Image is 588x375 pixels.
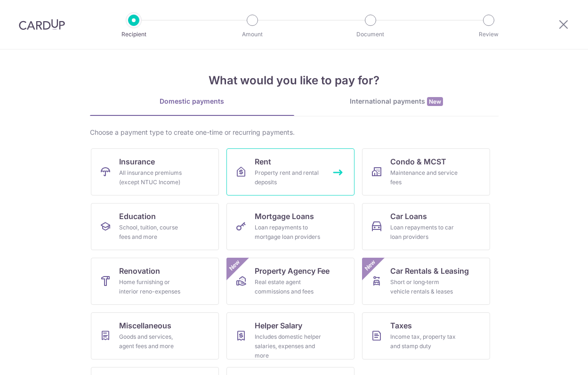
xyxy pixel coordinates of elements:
[255,265,330,277] span: Property Agency Fee
[90,97,294,106] div: Domestic payments
[19,19,65,30] img: CardUp
[390,223,458,242] div: Loan repayments to car loan providers
[91,148,219,196] a: InsuranceAll insurance premiums (except NTUC Income)
[119,211,156,222] span: Education
[255,320,302,331] span: Helper Salary
[99,30,169,39] p: Recipient
[91,312,219,359] a: MiscellaneousGoods and services, agent fees and more
[390,168,458,187] div: Maintenance and service fees
[390,320,412,331] span: Taxes
[226,203,354,250] a: Mortgage LoansLoan repayments to mortgage loan providers
[226,258,242,273] span: New
[91,203,219,250] a: EducationSchool, tuition, course fees and more
[217,30,287,39] p: Amount
[362,148,490,196] a: Condo & MCSTMaintenance and service fees
[90,128,499,137] div: Choose a payment type to create one-time or recurring payments.
[90,72,499,89] h4: What would you like to pay for?
[255,156,271,167] span: Rent
[336,30,405,39] p: Document
[294,97,499,106] div: International payments
[119,223,187,242] div: School, tuition, course fees and more
[226,148,354,196] a: RentProperty rent and rental deposits
[362,258,490,305] a: Car Rentals & LeasingShort or long‑term vehicle rentals & leasesNew
[119,168,187,187] div: All insurance premiums (except NTUC Income)
[226,312,354,359] a: Helper SalaryIncludes domestic helper salaries, expenses and more
[255,211,314,222] span: Mortgage Loans
[390,156,446,167] span: Condo & MCST
[119,265,160,277] span: Renovation
[427,97,443,106] span: New
[390,277,458,296] div: Short or long‑term vehicle rentals & leases
[255,332,322,360] div: Includes domestic helper salaries, expenses and more
[91,258,219,305] a: RenovationHome furnishing or interior reno-expenses
[362,258,378,273] span: New
[119,156,155,167] span: Insurance
[255,223,322,242] div: Loan repayments to mortgage loan providers
[362,203,490,250] a: Car LoansLoan repayments to car loan providers
[390,265,469,277] span: Car Rentals & Leasing
[119,320,171,331] span: Miscellaneous
[255,277,322,296] div: Real estate agent commissions and fees
[119,332,187,351] div: Goods and services, agent fees and more
[226,258,354,305] a: Property Agency FeeReal estate agent commissions and feesNew
[454,30,524,39] p: Review
[255,168,322,187] div: Property rent and rental deposits
[362,312,490,359] a: TaxesIncome tax, property tax and stamp duty
[390,332,458,351] div: Income tax, property tax and stamp duty
[390,211,427,222] span: Car Loans
[119,277,187,296] div: Home furnishing or interior reno-expenses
